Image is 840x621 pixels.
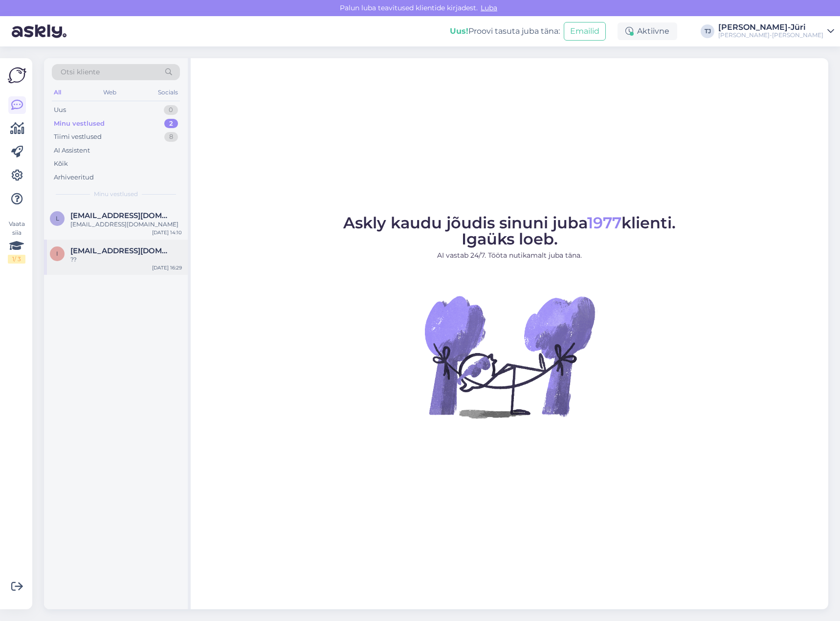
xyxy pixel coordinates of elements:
div: 2 [164,119,178,129]
div: 0 [164,105,178,115]
div: Tiimi vestlused [54,132,102,142]
span: luxtor@mail.ee [70,211,172,220]
div: Vaata siia [8,220,25,264]
div: 8 [164,132,178,142]
div: Aktiivne [618,22,677,40]
div: Kõik [54,159,68,169]
div: TJ [701,24,714,38]
span: Otsi kliente [61,67,100,77]
div: Arhiveeritud [54,173,94,182]
span: Luba [478,3,500,12]
button: Emailid [564,22,606,41]
div: AI Assistent [54,146,90,155]
b: Uus! [450,26,468,36]
div: [EMAIL_ADDRESS][DOMAIN_NAME] [70,220,182,229]
div: [DATE] 16:29 [152,264,182,271]
span: Askly kaudu jõudis sinuni juba klienti. Igaüks loeb. [343,213,676,248]
div: Web [101,86,118,99]
img: No Chat active [421,268,597,444]
div: [PERSON_NAME]-[PERSON_NAME] [718,31,823,39]
p: AI vastab 24/7. Tööta nutikamalt juba täna. [343,250,676,261]
div: Socials [156,86,180,99]
span: Minu vestlused [94,190,138,199]
div: 1 / 3 [8,255,25,264]
div: Proovi tasuta juba täna: [450,25,560,37]
div: Minu vestlused [54,119,105,129]
div: [PERSON_NAME]-Jüri [718,23,823,31]
div: ?? [70,255,182,264]
div: Uus [54,105,66,115]
span: 1977 [587,213,621,232]
a: [PERSON_NAME]-Jüri[PERSON_NAME]-[PERSON_NAME] [718,23,834,39]
img: Askly Logo [8,66,26,85]
div: [DATE] 14:10 [152,229,182,236]
span: i [56,250,58,257]
span: intsar@gmail.com [70,246,172,255]
div: All [52,86,63,99]
span: l [56,215,59,222]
